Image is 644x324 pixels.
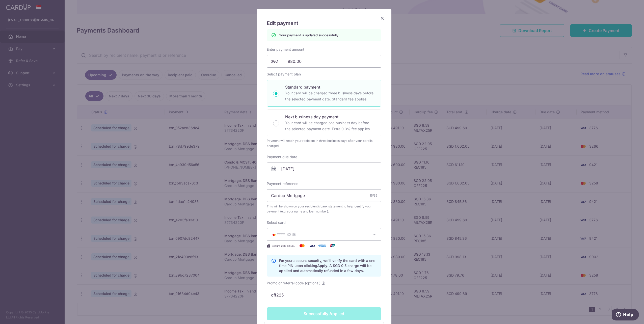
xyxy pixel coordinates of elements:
[307,243,317,249] img: Visa
[612,309,639,321] iframe: Opens a widget where you can find more information
[317,243,327,249] img: American Express
[297,243,307,249] img: Mastercard
[267,204,381,214] span: This will be shown on your recipient’s bank statement to help identify your payment (e.g. your na...
[271,59,284,64] span: SGD
[317,263,327,268] b: Apply
[285,114,375,120] p: Next business day payment
[271,233,277,236] img: MASTERCARD
[267,55,381,68] input: 0.00
[285,90,375,102] p: Your card will be charged three business days before the selected payment date. Standard fee appl...
[285,120,375,132] p: Your card will be charged one business day before the selected payment date. Extra 0.3% fee applies.
[379,15,385,21] button: Close
[267,163,381,175] input: DD / MM / YYYY
[267,220,286,225] label: Select card
[267,281,320,286] span: Promo or referral code (optional)
[327,243,337,249] img: UnionPay
[267,19,381,27] h5: Edit payment
[285,84,375,90] p: Standard payment
[272,244,295,248] span: Secure 256-bit SSL
[279,258,377,273] p: For your account security, we’ll verify the card with a one-time PIN upon clicking . A SGD 0.5 ch...
[267,181,298,186] label: Payment reference
[267,154,297,159] label: Payment due date
[267,47,304,52] label: Enter payment amount
[267,138,381,148] div: Payment will reach your recipient in three business days after your card is charged.
[279,33,338,38] p: Your payment is updated successfully
[267,72,301,77] label: Select payment plan
[370,193,377,198] div: 15/35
